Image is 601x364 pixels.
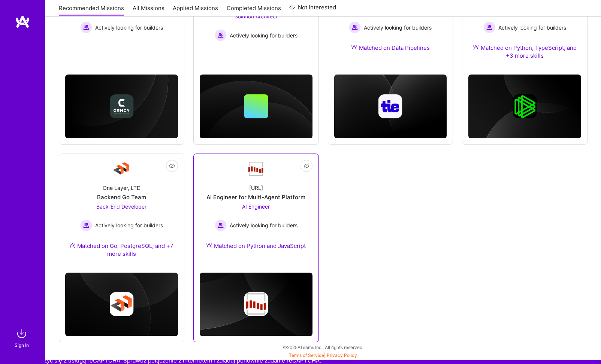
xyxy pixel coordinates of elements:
a: Completed Missions [227,4,281,16]
img: cover [200,75,312,139]
img: Ateam Purple Icon [473,44,479,50]
img: cover [200,273,312,337]
div: Matched on Python and JavaScript [206,242,306,250]
img: sign in [14,326,29,341]
img: Ateam Purple Icon [69,242,75,248]
i: icon EyeClosed [303,163,309,169]
span: Actively looking for builders [498,24,566,31]
img: Company logo [244,292,268,316]
img: Ateam Purple Icon [351,44,357,50]
div: © 2025 ATeams Inc., All rights reserved. [45,338,601,357]
img: Actively looking for builders [349,21,361,33]
img: Company logo [513,94,537,118]
div: Matched on Go, PostgreSQL, and +7 more skills [65,242,178,258]
img: Actively looking for builders [483,21,495,33]
img: Company logo [109,292,133,316]
img: Ateam Purple Icon [206,242,212,248]
div: One Layer, LTD [103,184,141,192]
a: sign inSign In [16,326,29,349]
div: AI Engineer for Multi-Agent Platform [206,193,305,201]
span: Back-End Developer [96,203,147,210]
img: Actively looking for builders [215,29,227,41]
img: Actively looking for builders [80,219,92,231]
a: Applied Missions [173,4,218,16]
a: Not Interested [289,3,336,16]
span: AI Engineer [242,203,270,210]
div: [URL] [249,184,263,192]
div: Sign In [15,341,29,349]
a: Company LogoOne Layer, LTDBackend Go TeamBack-End Developer Actively looking for buildersActively... [65,160,178,267]
img: Company logo [109,94,133,118]
span: Actively looking for builders [230,221,298,229]
img: Actively looking for builders [215,219,227,231]
img: logo [15,15,30,28]
div: Backend Go Team [97,193,146,201]
a: Company Logo[URL]AI Engineer for Multi-Agent PlatformAI Engineer Actively looking for buildersAct... [200,160,312,259]
img: cover [468,75,581,139]
span: Actively looking for builders [230,31,298,39]
a: Terms of Service [289,352,324,358]
span: Actively looking for builders [95,221,163,229]
span: | [289,352,357,358]
span: Actively looking for builders [364,24,432,31]
a: Recommended Missions [59,4,124,16]
span: Actively looking for builders [95,24,163,31]
img: Actively looking for builders [80,21,92,33]
a: All Missions [133,4,164,16]
img: cover [65,75,178,139]
img: cover [65,273,178,337]
img: Company Logo [112,160,130,178]
img: cover [334,75,447,139]
img: Company Logo [247,161,265,177]
a: Privacy Policy [327,352,357,358]
div: Matched on Python, TypeScript, and +3 more skills [468,44,581,60]
img: Company logo [378,94,402,118]
i: icon EyeClosed [169,163,175,169]
div: Matched on Data Pipelines [351,44,430,52]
